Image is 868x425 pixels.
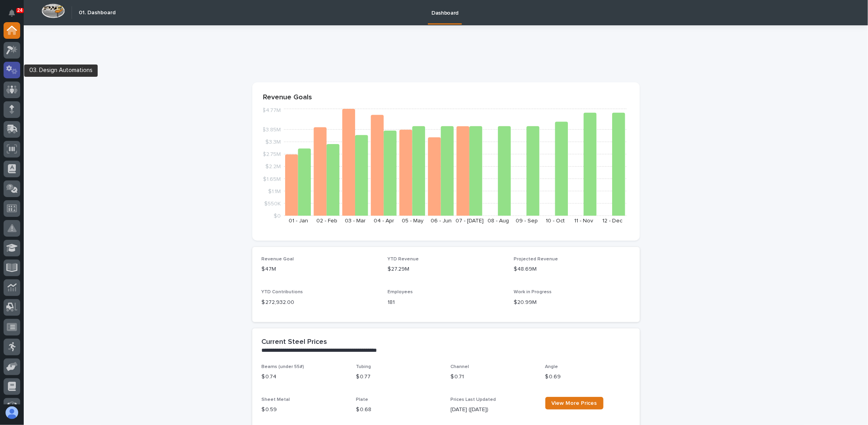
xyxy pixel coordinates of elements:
span: YTD Revenue [388,257,419,262]
span: Angle [545,364,558,369]
span: YTD Contributions [262,290,303,294]
p: [DATE] ([DATE]) [451,406,536,414]
tspan: $3.3M [265,139,281,145]
p: Revenue Goals [263,93,629,102]
span: Revenue Goal [262,257,294,262]
p: $ 0.68 [356,406,441,414]
p: $ 0.74 [262,373,347,381]
tspan: $0 [274,213,281,219]
span: View More Prices [552,400,597,406]
span: Plate [356,397,369,402]
h2: 01. Dashboard [79,9,115,16]
p: $ 0.59 [262,406,347,414]
p: $ 0.77 [356,373,441,381]
span: Employees [388,290,413,294]
span: Sheet Metal [262,397,290,402]
p: $ 0.69 [545,373,630,381]
div: Notifications24 [10,9,20,22]
tspan: $2.2M [265,164,281,169]
text: 06 - Jun [430,218,451,224]
a: View More Prices [545,397,603,410]
h2: Current Steel Prices [262,338,327,347]
span: Projected Revenue [514,257,558,262]
p: $ 272,932.00 [262,298,378,307]
tspan: $1.65M [263,176,281,182]
text: 01 - Jan [288,218,308,224]
button: users-avatar [4,404,20,421]
p: $27.29M [388,265,504,273]
p: 181 [388,298,504,307]
tspan: $3.85M [262,127,281,133]
span: Tubing [356,364,371,369]
img: Workspace Logo [42,4,65,18]
text: 10 - Oct [546,218,565,224]
span: Channel [451,364,469,369]
p: $47M [262,265,378,273]
span: Beams (under 55#) [262,364,304,369]
p: $20.99M [514,298,630,307]
text: 03 - Mar [345,218,366,224]
p: $ 0.71 [451,373,536,381]
tspan: $2.75M [263,152,281,157]
text: 09 - Sep [516,218,538,224]
span: Prices Last Updated [451,397,496,402]
p: $48.69M [514,265,630,273]
text: 08 - Aug [487,218,509,224]
tspan: $4.77M [262,108,281,113]
tspan: $550K [264,201,281,206]
p: 24 [17,8,23,13]
text: 11 - Nov [574,218,593,224]
tspan: $1.1M [268,188,281,194]
text: 05 - May [401,218,423,224]
text: 02 - Feb [316,218,337,224]
span: Work in Progress [514,290,552,294]
button: Notifications [4,5,20,21]
text: 12 - Dec [602,218,622,224]
text: 04 - Apr [374,218,394,224]
text: 07 - [DATE] [456,218,484,224]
